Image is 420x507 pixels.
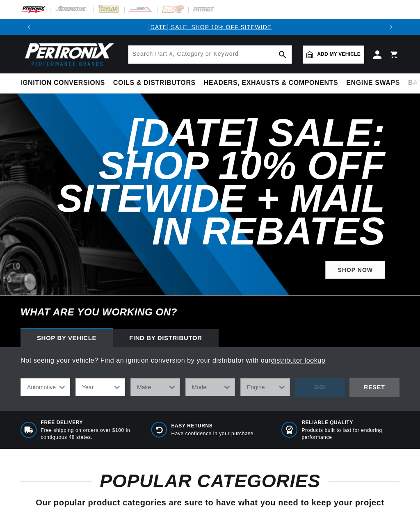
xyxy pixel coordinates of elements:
span: Free Delivery [41,419,139,426]
div: 1 of 3 [37,23,383,32]
p: Not seeing your vehicle? Find an ignition conversion by your distributor with our [21,355,399,366]
span: Engine Swaps [346,79,400,87]
select: Make [130,378,180,396]
div: Find by Distributor [113,329,219,347]
span: Add my vehicle [317,50,361,58]
select: Ride Type [21,378,70,396]
select: Model [185,378,235,396]
button: Translation missing: en.sections.announcements.next_announcement [383,19,399,35]
h2: [DATE] SALE: SHOP 10% OFF SITEWIDE + MAIL IN REBATES [34,116,385,248]
span: Headers, Exhausts & Components [204,79,338,87]
select: Year [75,378,125,396]
span: Coils & Distributors [113,79,196,87]
p: Have confidence in your purchase. [171,430,255,437]
p: Products built to last for enduring performance [301,427,399,441]
p: Free shipping on orders over $100 in contiguous 48 states. [41,427,139,441]
summary: Coils & Distributors [109,73,200,93]
div: RESET [349,378,399,397]
span: RELIABLE QUALITY [301,419,399,426]
a: [DATE] SALE: SHOP 10% OFF SITEWIDE [148,24,272,30]
summary: Ignition Conversions [21,73,109,93]
a: Shop Now [325,261,385,279]
summary: Headers, Exhausts & Components [200,73,342,93]
button: Translation missing: en.sections.announcements.previous_announcement [21,19,37,35]
input: Search Part #, Category or Keyword [128,46,292,64]
div: Shop by vehicle [21,329,113,347]
a: distributor lookup [271,357,326,364]
h2: POPULAR CATEGORIES [21,473,399,489]
img: Pertronix [21,40,115,69]
span: Ignition Conversions [21,79,105,87]
a: Add my vehicle [303,46,364,64]
summary: Engine Swaps [342,73,404,93]
div: Announcement [37,23,383,32]
select: Engine [240,378,290,396]
button: search button [274,46,292,64]
span: Easy Returns [171,422,255,429]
